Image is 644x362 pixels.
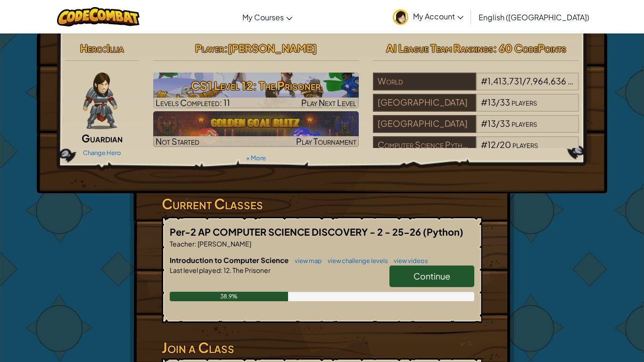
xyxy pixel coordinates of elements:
span: # [481,97,487,107]
span: # [481,75,487,86]
span: Play Tournament [296,136,356,147]
span: Guardian [82,132,123,145]
span: Levels Completed: 11 [156,97,230,108]
img: avatar [393,9,408,25]
h3: Current Classes [162,193,482,214]
span: Player [195,41,224,55]
span: Hero [80,41,103,55]
span: # [481,139,487,150]
span: Illia [107,41,124,55]
div: Computer Science Python 2025 Period ____ [373,136,476,154]
span: 20 [500,139,511,150]
span: : [103,41,107,55]
span: players [512,118,537,129]
a: [GEOGRAPHIC_DATA]#13/33players [373,103,579,114]
span: 12 [487,139,496,150]
div: World [373,73,476,90]
span: : [224,41,228,55]
div: [GEOGRAPHIC_DATA] [373,115,476,133]
span: : [221,266,223,274]
img: CodeCombat logo [57,7,140,26]
span: 33 [500,97,510,107]
span: / [496,97,500,107]
span: Play Next Level [301,97,356,108]
span: 33 [500,118,510,129]
a: + More [246,154,266,162]
span: players [512,139,538,150]
span: My Account [413,11,463,21]
span: AI League Team Rankings [386,41,493,55]
span: 1,413,731 [487,75,522,86]
span: [PERSON_NAME] [197,239,251,248]
span: : 60 CodePoints [493,41,566,55]
span: 13 [487,118,496,129]
a: Change Hero [83,149,121,156]
a: Computer Science Python 2025 Period ____#12/20players [373,145,579,156]
span: (Python) [423,226,463,238]
span: / [522,75,526,86]
span: The Prisoner [231,266,271,274]
span: 12. [223,266,231,274]
span: 13 [487,97,496,107]
span: Teacher [170,239,195,248]
span: My Courses [242,12,284,22]
span: Last level played [170,266,221,274]
span: Per-2 AP COMPUTER SCIENCE DISCOVERY - 2 - 25-26 [170,226,423,238]
h3: Join a Class [162,337,482,358]
img: CS1 Level 12: The Prisoner [153,73,359,108]
span: : [195,239,197,248]
div: 38.9% [170,292,288,301]
div: [GEOGRAPHIC_DATA] [373,94,476,112]
a: [GEOGRAPHIC_DATA]#13/33players [373,124,579,135]
span: Introduction to Computer Science [170,255,290,264]
span: 7,964,636 [526,75,566,86]
a: Not StartedPlay Tournament [153,111,359,147]
img: Golden Goal [153,111,359,147]
span: English ([GEOGRAPHIC_DATA]) [479,12,589,22]
span: players [512,97,537,107]
a: World#1,413,731/7,964,636players [373,82,579,92]
span: [PERSON_NAME] [228,41,317,55]
a: English ([GEOGRAPHIC_DATA]) [474,4,594,30]
span: / [496,118,500,129]
a: Play Next Level [153,73,359,108]
span: Not Started [156,136,199,147]
span: Continue [413,271,450,281]
a: My Courses [238,4,297,30]
a: view map [290,257,322,264]
img: guardian-pose.png [83,73,117,129]
a: My Account [388,2,468,32]
span: # [481,118,487,129]
span: / [496,139,500,150]
a: view challenge levels [323,257,388,264]
a: view videos [389,257,428,264]
h3: CS1 Level 12: The Prisoner [153,75,359,96]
